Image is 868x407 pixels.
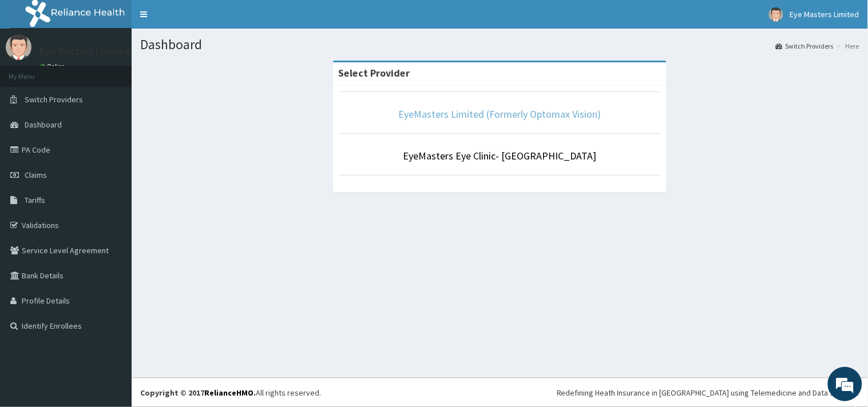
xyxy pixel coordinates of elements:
a: EyeMasters Limited (Formerly Optomax Vision) [399,107,601,121]
span: We're online! [66,127,158,243]
p: Eye Masters Limited [40,46,129,57]
a: RelianceHMO [204,388,253,398]
h1: Dashboard [140,37,859,52]
strong: Copyright © 2017 . [140,388,256,398]
strong: Select Provider [339,66,410,79]
div: Chat with us now [60,64,192,79]
div: Redefining Heath Insurance in [GEOGRAPHIC_DATA] using Telemedicine and Data Science! [557,387,859,398]
img: d_794563401_company_1708531726252_794563401 [21,57,46,86]
span: Tariffs [25,195,45,205]
span: Eye Masters Limited [790,9,859,19]
span: Dashboard [25,119,62,130]
a: Switch Providers [776,41,834,51]
a: Online [40,62,68,70]
div: Minimize live chat window [188,6,215,33]
span: Switch Providers [25,94,83,105]
span: Claims [25,170,47,180]
img: User Image [769,7,783,22]
li: Here [835,41,859,51]
a: EyeMasters Eye Clinic- [GEOGRAPHIC_DATA] [403,149,597,162]
textarea: Type your message and hit 'Enter' [6,279,218,319]
img: User Image [6,34,31,60]
footer: All rights reserved. [132,378,868,407]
